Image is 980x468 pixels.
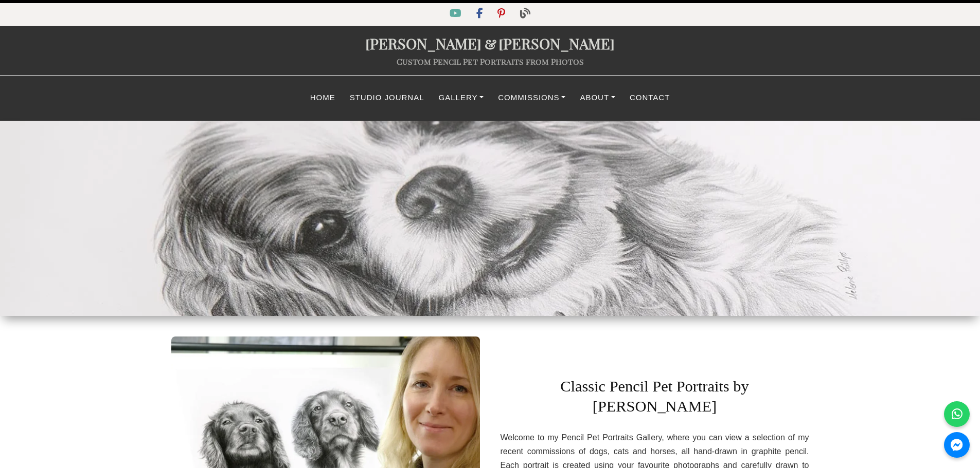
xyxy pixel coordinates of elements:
a: Custom Pencil Pet Portraits from Photos [397,56,584,67]
a: Pinterest [491,10,513,18]
a: About [573,88,622,108]
a: YouTube [443,10,470,18]
a: Blog [514,10,537,18]
a: WhatsApp [944,401,970,427]
a: Commissions [491,88,573,108]
a: Messenger [944,432,970,458]
a: Facebook [470,10,491,18]
a: [PERSON_NAME]&[PERSON_NAME] [365,33,615,53]
a: Studio Journal [343,88,432,108]
a: Home [303,88,343,108]
a: Contact [622,88,677,108]
a: Gallery [432,88,491,108]
h1: Classic Pencil Pet Portraits by [PERSON_NAME] [501,361,809,423]
span: & [482,33,498,53]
